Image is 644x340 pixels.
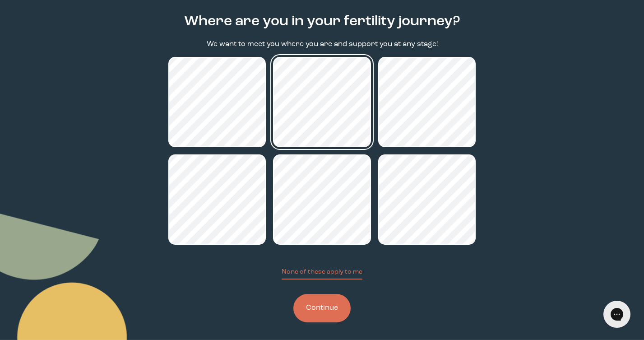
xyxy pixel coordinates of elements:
p: We want to meet you where you are and support you at any stage! [207,39,438,50]
iframe: Gorgias live chat messenger [599,298,635,331]
button: Continue [293,294,351,322]
h2: Where are you in your fertility journey? [184,11,460,32]
button: None of these apply to me [282,267,362,279]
